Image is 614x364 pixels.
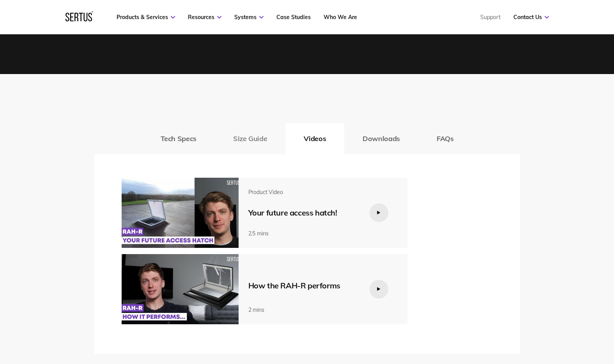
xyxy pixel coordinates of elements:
[248,189,357,196] div: Product Video
[117,14,175,21] a: Products & Services
[474,274,614,364] iframe: Chat Widget
[513,14,549,21] a: Contact Us
[276,14,311,21] a: Case Studies
[248,230,357,237] div: 2.5 mins
[215,123,285,154] button: Size Guide
[248,208,357,217] div: Your future access hatch!
[142,123,215,154] button: Tech Specs
[324,14,357,21] a: Who We Are
[248,281,357,290] div: How the RAH-R performs
[248,306,357,313] div: 2 mins
[234,14,264,21] a: Systems
[480,14,501,21] a: Support
[344,123,418,154] button: Downloads
[418,123,472,154] button: FAQs
[188,14,221,21] a: Resources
